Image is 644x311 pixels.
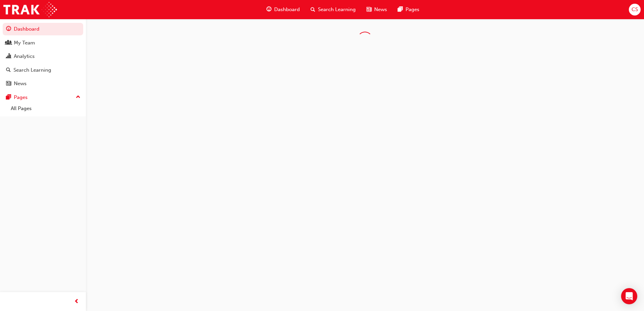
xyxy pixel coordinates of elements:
a: My Team [3,37,83,49]
div: My Team [14,39,35,47]
div: Analytics [14,53,35,60]
span: CS [632,6,638,13]
button: DashboardMy TeamAnalyticsSearch LearningNews [3,22,83,91]
span: news-icon [366,5,372,14]
a: guage-iconDashboard [261,3,305,16]
span: guage-icon [6,26,11,32]
span: people-icon [6,40,11,46]
span: guage-icon [266,5,271,14]
span: search-icon [6,67,11,73]
img: Trak [3,2,57,17]
a: search-iconSearch Learning [305,3,361,16]
span: pages-icon [6,95,11,101]
span: Pages [406,6,419,13]
span: chart-icon [6,54,11,60]
button: Pages [3,91,83,104]
span: pages-icon [398,5,403,14]
a: pages-iconPages [392,3,425,16]
span: search-icon [311,5,315,14]
a: Dashboard [3,23,83,35]
a: Analytics [3,50,83,63]
div: Search Learning [13,66,51,74]
span: Search Learning [318,6,356,13]
span: News [374,6,387,13]
div: Open Intercom Messenger [621,288,637,304]
div: News [14,80,27,88]
div: Pages [14,94,28,101]
a: All Pages [8,103,83,114]
a: News [3,77,83,90]
span: up-icon [76,93,80,102]
span: prev-icon [74,298,79,306]
a: Search Learning [3,64,83,76]
a: news-iconNews [361,3,392,16]
span: news-icon [6,81,11,87]
span: Dashboard [274,6,300,13]
button: CS [629,4,641,15]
